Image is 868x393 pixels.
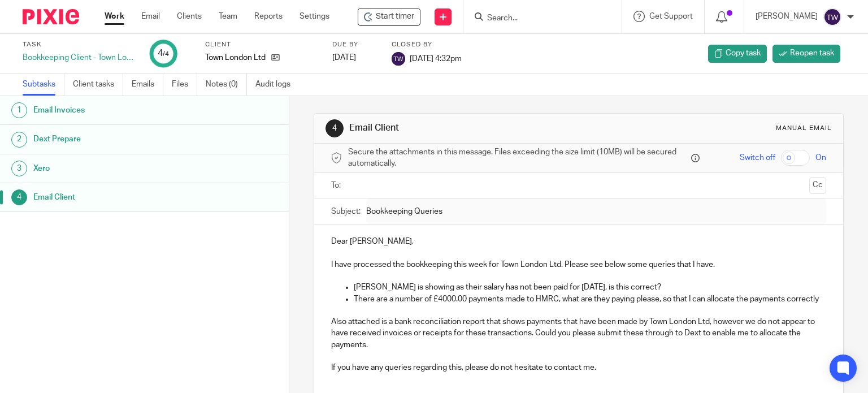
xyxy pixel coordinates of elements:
[649,12,693,20] span: Get Support
[772,45,840,63] a: Reopen task
[33,102,196,119] h1: Email Invoices
[33,131,196,148] h1: Dext Prepare
[23,40,136,49] label: Task
[708,45,767,63] a: Copy task
[331,259,827,270] p: I have processed the bookkeeping this week for Town London Ltd. Please see below some queries tha...
[33,189,196,206] h1: Email Client
[331,236,827,247] p: Dear [PERSON_NAME],
[392,40,462,49] label: Closed by
[776,124,832,133] div: Manual email
[219,11,237,22] a: Team
[809,177,826,194] button: Cc
[205,52,266,63] p: Town London Ltd
[11,132,27,148] div: 2
[255,74,299,96] a: Audit logs
[325,119,344,137] div: 4
[392,52,405,66] img: svg%3E
[23,74,64,96] a: Subtasks
[331,316,827,351] p: Also attached is a bank reconciliation report that shows payments that have been made by Town Lon...
[823,8,841,26] img: svg%3E
[163,51,169,57] small: /4
[358,8,420,26] div: Town London Ltd - Bookkeeping Client - Town London Ltd
[33,160,196,177] h1: Xero
[376,11,414,23] span: Start timer
[172,74,197,96] a: Files
[332,52,377,63] div: [DATE]
[349,122,602,134] h1: Email Client
[726,47,761,59] span: Copy task
[105,11,124,22] a: Work
[11,189,27,205] div: 4
[254,11,283,22] a: Reports
[300,11,329,22] a: Settings
[815,152,826,163] span: On
[11,161,27,176] div: 3
[756,11,818,22] p: [PERSON_NAME]
[331,362,827,373] p: If you have any queries regarding this, please do not hesitate to contact me.
[205,40,318,49] label: Client
[486,14,588,24] input: Search
[331,180,344,191] label: To:
[348,146,689,170] span: Secure the attachments in this message. Files exceeding the size limit (10MB) will be secured aut...
[141,11,160,22] a: Email
[23,52,136,63] div: Bookkeeping Client - Town London Ltd
[332,40,377,49] label: Due by
[206,74,247,96] a: Notes (0)
[331,206,361,217] label: Subject:
[790,47,834,59] span: Reopen task
[73,74,123,96] a: Client tasks
[158,47,169,60] div: 4
[132,74,163,96] a: Emails
[23,9,79,24] img: Pixie
[410,54,462,62] span: [DATE] 4:32pm
[177,11,202,22] a: Clients
[354,293,827,305] p: There are a number of £4000.00 payments made to HMRC, what are they paying please, so that I can ...
[354,282,827,293] p: [PERSON_NAME] is showing as their salary has not been paid for [DATE], is this correct?
[11,102,27,118] div: 1
[740,152,775,163] span: Switch off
